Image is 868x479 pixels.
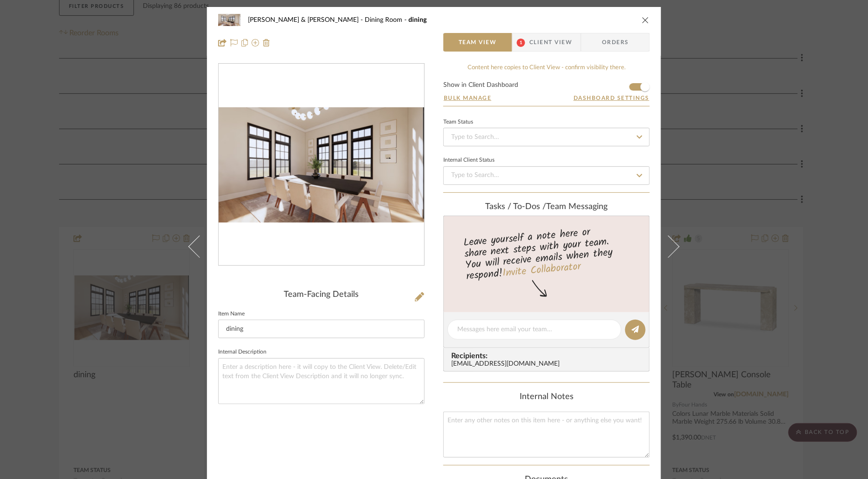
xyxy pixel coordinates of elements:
[218,312,245,316] label: Item Name
[443,202,650,212] div: team Messaging
[248,17,365,23] span: [PERSON_NAME] & [PERSON_NAME]
[408,17,427,23] span: dining
[443,120,473,125] div: Team Status
[219,107,424,223] img: efdb5c3c-d3f8-4941-aacc-fc4673c85ef1_436x436.jpg
[529,33,572,52] span: Client View
[443,166,650,185] input: Type to Search…
[218,11,240,29] img: efdb5c3c-d3f8-4941-aacc-fc4673c85ef1_48x40.jpg
[263,39,270,46] img: Remove from project
[219,107,424,223] div: 0
[218,320,425,338] input: Enter Item Name
[592,33,639,52] span: Orders
[443,128,650,146] input: Type to Search…
[443,158,494,163] div: Internal Client Status
[641,16,650,24] button: close
[218,350,267,354] label: Internal Description
[443,63,650,72] div: Content here copies to Client View - confirm visibility there.
[365,17,408,23] span: Dining Room
[517,39,525,47] span: 1
[459,33,497,52] span: Team View
[451,352,646,360] span: Recipients:
[218,290,425,300] div: Team-Facing Details
[502,259,581,282] a: Invite Collaborator
[443,392,650,402] div: Internal Notes
[442,222,651,284] div: Leave yourself a note here or share next steps with your team. You will receive emails when they ...
[486,203,547,211] span: Tasks / To-Dos /
[573,94,650,102] button: Dashboard Settings
[451,361,646,368] div: [EMAIL_ADDRESS][DOMAIN_NAME]
[443,94,492,102] button: Bulk Manage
